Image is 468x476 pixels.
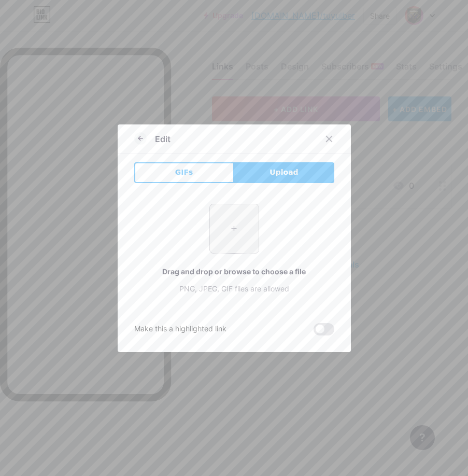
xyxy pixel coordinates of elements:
[134,162,234,183] button: GIFs
[270,167,298,178] span: Upload
[134,266,334,277] div: Drag and drop or browse to choose a file
[155,133,171,145] div: Edit
[134,283,334,294] div: PNG, JPEG, GIF files are allowed
[234,162,334,183] button: Upload
[134,323,226,335] div: Make this a highlighted link
[175,167,193,178] span: GIFs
